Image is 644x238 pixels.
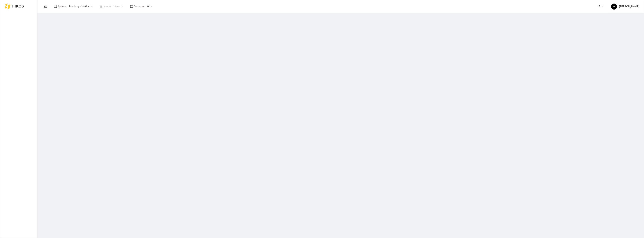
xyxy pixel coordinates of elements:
span: 0 [147,4,152,9]
span: M [613,4,615,10]
span: Mindaugo Valdos [69,4,93,9]
span: Įmonė : [104,4,111,8]
span: Aplinka : [58,4,67,8]
span: LT [598,4,604,9]
span: Sezonas : [134,4,145,8]
span: layout [54,5,57,8]
span: calendar [130,5,133,8]
button: menu-fold [42,3,49,10]
span: Visos [114,4,123,9]
span: menu-fold [44,5,47,8]
span: shop [100,5,103,8]
span: [PERSON_NAME] [611,5,639,8]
